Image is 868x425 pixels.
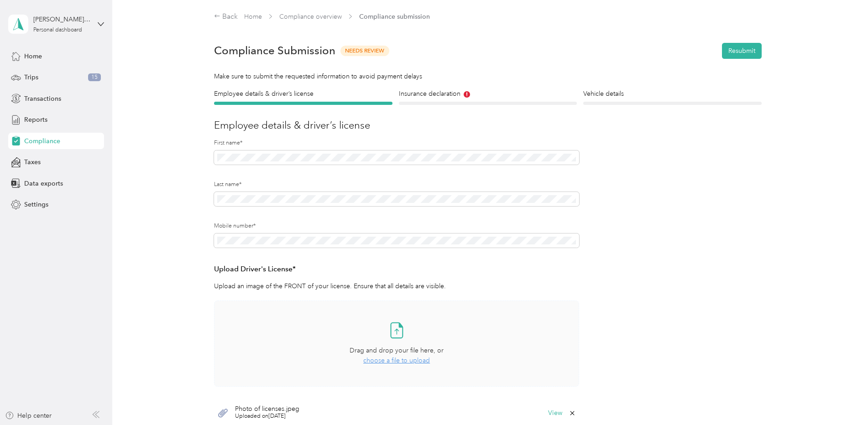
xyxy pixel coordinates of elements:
h3: Upload Driver's License* [214,264,579,275]
label: Last name* [214,181,579,189]
span: Needs Review [340,46,389,56]
h4: Vehicle details [583,89,762,98]
span: Drag and drop your file here, orchoose a file to upload [214,301,579,386]
label: Mobile number* [214,222,579,230]
span: Drag and drop your file here, or [350,347,444,354]
h4: Insurance declaration [399,89,577,98]
span: Trips [24,73,38,82]
label: First name* [214,139,579,147]
div: Personal dashboard [33,27,82,33]
div: [PERSON_NAME] [PERSON_NAME] [33,15,90,24]
a: Compliance overview [279,13,342,21]
p: Upload an image of the FRONT of your license. Ensure that all details are visible. [214,281,579,291]
span: Photo of licenses.jpeg [235,406,299,412]
span: 15 [88,73,101,82]
iframe: Everlance-gr Chat Button Frame [817,374,868,425]
span: Uploaded on [DATE] [235,412,299,420]
div: Back [214,11,238,22]
span: Compliance [24,136,60,146]
span: Data exports [24,179,63,188]
button: Help center [5,411,52,420]
h1: Compliance Submission [214,44,335,57]
h4: Employee details & driver’s license [214,89,392,98]
span: Taxes [24,157,41,167]
span: Compliance submission [359,12,430,21]
span: Reports [24,115,47,124]
button: Resubmit [722,43,762,59]
span: Home [24,52,42,61]
span: Transactions [24,94,61,104]
span: choose a file to upload [363,357,430,364]
span: Settings [24,200,48,209]
a: Home [244,13,262,21]
h3: Employee details & driver’s license [214,118,762,133]
button: View [548,410,562,416]
div: Make sure to submit the requested information to avoid payment delays [214,72,762,81]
